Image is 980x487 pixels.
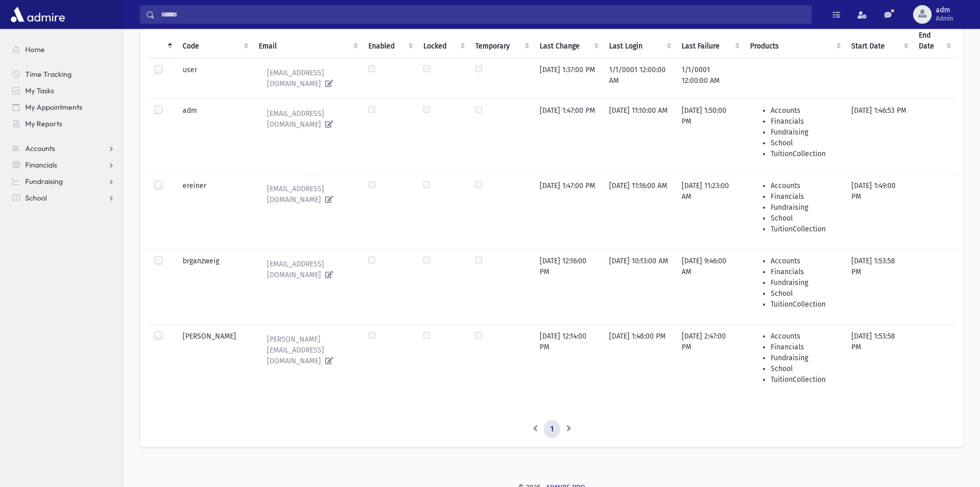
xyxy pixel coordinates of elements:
td: user [176,58,253,98]
td: brganzweig [176,249,253,324]
td: [DATE] 10:13:00 AM [603,249,675,324]
li: Accounts [771,256,839,266]
a: 1 [544,420,560,439]
td: [DATE] 2:47:00 PM [675,324,743,399]
th: Last Login : activate to sort column ascending [603,24,675,58]
td: [DATE] 1:53:58 PM [845,324,913,399]
li: School [771,363,839,374]
a: My Reports [4,115,123,132]
td: [DATE] 1:47:00 PM [533,174,603,249]
span: Fundraising [25,177,63,186]
li: TuitionCollection [771,224,839,234]
span: My Reports [25,119,62,128]
td: [DATE] 1:53:58 PM [845,249,913,324]
td: [DATE] 9:46:00 AM [675,249,743,324]
span: My Appointments [25,103,82,112]
a: [EMAIL_ADDRESS][DOMAIN_NAME] [259,180,356,208]
td: [DATE] 1:50:00 PM [675,98,743,174]
li: School [771,138,839,148]
th: Email : activate to sort column ascending [253,24,362,58]
th: Locked : activate to sort column ascending [417,24,469,58]
li: TuitionCollection [771,374,839,385]
li: TuitionCollection [771,299,839,310]
th: Last Failure : activate to sort column ascending [675,24,743,58]
td: [DATE] 1:47:00 PM [533,98,603,174]
td: [DATE] 1:46:53 PM [845,98,913,174]
td: [DATE] 11:16:00 AM [603,174,675,249]
a: [PERSON_NAME][EMAIL_ADDRESS][DOMAIN_NAME] [259,331,356,370]
a: Financials [4,157,123,173]
td: adm [176,98,253,174]
a: [EMAIL_ADDRESS][DOMAIN_NAME] [259,64,356,92]
td: 1/1/0001 12:00:00 AM [603,58,675,98]
th: : activate to sort column descending [148,24,176,58]
li: Fundraising [771,127,839,138]
td: [PERSON_NAME] [176,324,253,399]
th: Products : activate to sort column ascending [744,24,845,58]
span: Time Tracking [25,70,72,79]
a: School [4,190,123,206]
li: Accounts [771,105,839,116]
span: School [25,193,47,203]
td: [DATE] 1:37:00 PM [533,58,603,98]
td: [DATE] 1:48:00 PM [603,324,675,399]
img: AdmirePro [8,4,67,25]
th: Enabled : activate to sort column ascending [362,24,417,58]
li: Accounts [771,180,839,191]
td: ereiner [176,174,253,249]
li: School [771,213,839,224]
a: [EMAIL_ADDRESS][DOMAIN_NAME] [259,105,356,133]
li: Fundraising [771,277,839,288]
span: Accounts [25,144,55,153]
li: Financials [771,191,839,202]
th: End Date : activate to sort column ascending [913,24,955,58]
span: Home [25,45,45,54]
li: Fundraising [771,352,839,363]
span: adm [936,6,953,14]
th: Temporary : activate to sort column ascending [469,24,534,58]
li: Accounts [771,331,839,342]
td: [DATE] 12:14:00 PM [533,324,603,399]
td: [DATE] 11:10:00 AM [603,98,675,174]
td: [DATE] 11:23:00 AM [675,174,743,249]
a: Home [4,41,123,58]
span: Financials [25,160,57,170]
a: Accounts [4,140,123,157]
li: Financials [771,116,839,127]
input: Search [155,5,811,24]
a: [EMAIL_ADDRESS][DOMAIN_NAME] [259,256,356,283]
li: Financials [771,266,839,277]
a: Fundraising [4,173,123,190]
td: 1/1/0001 12:00:00 AM [675,58,743,98]
th: Start Date : activate to sort column ascending [845,24,913,58]
td: [DATE] 1:49:00 PM [845,174,913,249]
span: Admin [936,14,953,23]
a: My Tasks [4,82,123,99]
li: School [771,288,839,299]
li: Fundraising [771,202,839,213]
th: Last Change : activate to sort column ascending [533,24,603,58]
a: Time Tracking [4,66,123,82]
span: My Tasks [25,86,54,95]
td: [DATE] 12:16:00 PM [533,249,603,324]
li: Financials [771,342,839,352]
a: My Appointments [4,99,123,115]
li: TuitionCollection [771,148,839,159]
th: Code : activate to sort column ascending [176,24,253,58]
